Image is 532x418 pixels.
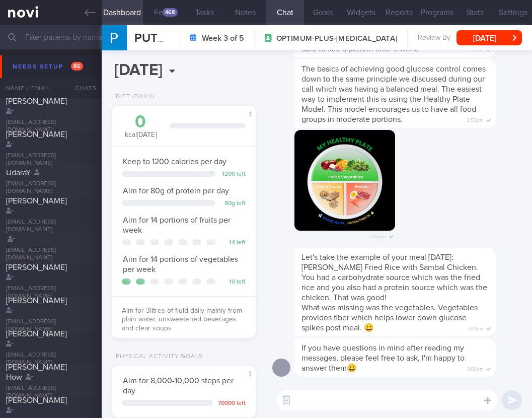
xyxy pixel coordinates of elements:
[10,60,86,74] div: Needs setup
[6,219,96,234] div: [EMAIL_ADDRESS][DOMAIN_NAME]
[6,263,67,271] span: [PERSON_NAME]
[6,352,96,367] div: [EMAIL_ADDRESS][DOMAIN_NAME]
[369,231,386,240] span: 2:59pm
[6,396,67,404] span: [PERSON_NAME]
[301,304,478,332] span: What was missing was the vegetables. Vegetables provides fiber which helps lower down glucose spi...
[123,255,238,273] span: Aim for 14 portions of vegetables per week
[220,278,246,286] div: 10 left
[418,34,450,43] span: Review By
[6,385,96,400] div: [EMAIL_ADDRESS][DOMAIN_NAME]
[6,285,96,300] div: [EMAIL_ADDRESS][DOMAIN_NAME]
[112,353,203,361] div: Physical Activity Goals
[6,330,67,338] span: [PERSON_NAME]
[122,307,242,332] span: Aim for 3litres of fluid daily mainly from plain water, unsweetened beverages and clear soups
[6,180,96,195] div: [EMAIL_ADDRESS][DOMAIN_NAME]
[220,171,246,178] div: 1200 left
[6,318,96,333] div: [EMAIL_ADDRESS][DOMAIN_NAME]
[301,65,486,123] span: The basics of achieving good glucose control comes down to the same principle we discussed during...
[112,93,155,101] div: Diet (Daily)
[301,253,487,302] span: Let's take the example of your meal [DATE]: [PERSON_NAME] Fried Rice with Sambal Chicken. You had...
[6,363,67,381] span: [PERSON_NAME] How
[467,363,484,373] span: 3:02pm
[6,169,31,177] span: UdaraY
[6,119,96,134] div: [EMAIL_ADDRESS][DOMAIN_NAME]
[134,32,265,44] span: PUTRI [PERSON_NAME]
[6,297,67,305] span: [PERSON_NAME]
[469,323,484,332] span: 3:01pm
[220,239,246,247] div: 14 left
[218,400,246,407] div: 70000 left
[163,8,178,17] div: 468
[122,113,160,131] div: 0
[123,187,229,195] span: Aim for 80g of protein per day
[202,33,244,43] strong: Week 3 of 5
[276,34,397,44] span: OPTIMUM-PLUS-[MEDICAL_DATA]
[6,152,96,167] div: [EMAIL_ADDRESS][DOMAIN_NAME]
[123,216,231,234] span: Aim for 14 portions of fruits per week
[6,97,67,105] span: [PERSON_NAME]
[220,200,246,207] div: 80 g left
[6,197,67,205] span: [PERSON_NAME]
[294,130,395,231] img: Photo by Sharon Gill
[467,114,484,124] span: 2:59pm
[457,30,522,45] button: [DATE]
[123,158,226,166] span: Keep to 1200 calories per day
[123,377,234,395] span: Aim for 8,000-10,000 steps per day
[71,62,83,71] span: 86
[122,113,160,140] div: kcal [DATE]
[61,78,102,98] div: Chats
[6,130,67,138] span: [PERSON_NAME]
[6,247,96,262] div: [EMAIL_ADDRESS][DOMAIN_NAME]
[301,344,465,372] span: If you have questions in mind after reading my messages, please feel free to ask, I'm happy to an...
